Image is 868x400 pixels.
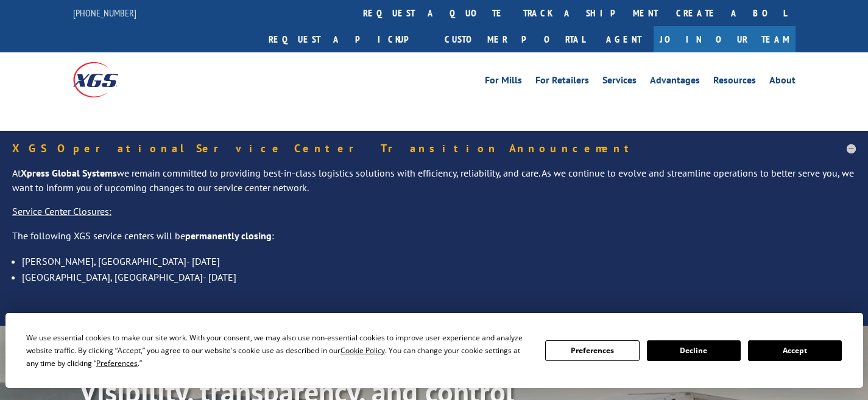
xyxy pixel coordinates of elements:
a: For Retailers [535,75,589,89]
u: Service Center Closures: [12,205,111,217]
a: [PHONE_NUMBER] [73,7,136,19]
li: [PERSON_NAME], [GEOGRAPHIC_DATA]- [DATE] [22,253,856,269]
a: About [769,75,796,89]
a: Agent [594,26,654,52]
p: At we remain committed to providing best-in-class logistics solutions with efficiency, reliabilit... [12,166,856,205]
div: We use essential cookies to make our site work. With your consent, we may also use non-essential ... [26,331,531,370]
a: Resources [713,75,756,89]
strong: permanently closing [185,230,272,242]
a: Services [602,75,637,89]
p: The following XGS service centers will be : [12,229,856,253]
button: Preferences [545,340,639,361]
h5: XGS Operational Service Center Transition Announcement [12,143,856,154]
div: Cookie Consent Prompt [5,313,863,388]
a: For Mills [485,75,522,89]
button: Accept [748,340,842,361]
button: Decline [647,340,741,361]
li: [GEOGRAPHIC_DATA], [GEOGRAPHIC_DATA]- [DATE] [22,269,856,285]
a: Advantages [650,75,700,89]
span: Cookie Policy [340,345,385,356]
strong: Xpress Global Systems [21,167,117,179]
span: Preferences [96,358,138,368]
a: Request a pickup [259,26,436,52]
a: Customer Portal [436,26,594,52]
a: Join Our Team [654,26,796,52]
